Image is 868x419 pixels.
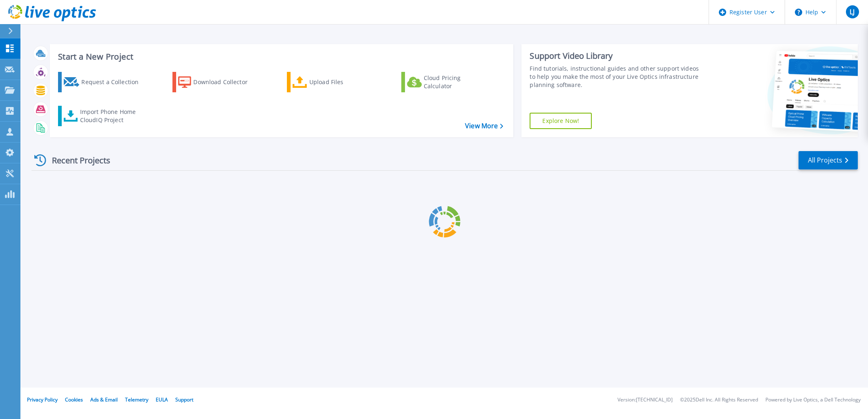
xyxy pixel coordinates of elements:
[156,396,168,403] a: EULA
[90,396,118,403] a: Ads & Email
[530,113,592,129] a: Explore Now!
[287,72,378,92] a: Upload Files
[799,151,858,169] a: All Projects
[125,396,148,403] a: Telemetry
[172,72,264,92] a: Download Collector
[27,396,58,403] a: Privacy Policy
[58,72,149,92] a: Request a Collection
[850,9,855,15] span: LJ
[31,150,121,170] div: Recent Projects
[309,74,375,90] div: Upload Files
[175,396,193,403] a: Support
[765,397,861,403] li: Powered by Live Optics, a Dell Technology
[680,397,758,403] li: © 2025 Dell Inc. All Rights Reserved
[530,65,702,89] div: Find tutorials, instructional guides and other support videos to help you make the most of your L...
[617,397,673,403] li: Version: [TECHNICAL_ID]
[58,52,503,61] h3: Start a New Project
[530,51,702,61] div: Support Video Library
[193,74,259,90] div: Download Collector
[465,122,503,130] a: View More
[401,72,492,92] a: Cloud Pricing Calculator
[81,74,147,90] div: Request a Collection
[80,108,144,124] div: Import Phone Home CloudIQ Project
[65,396,83,403] a: Cookies
[424,74,489,90] div: Cloud Pricing Calculator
